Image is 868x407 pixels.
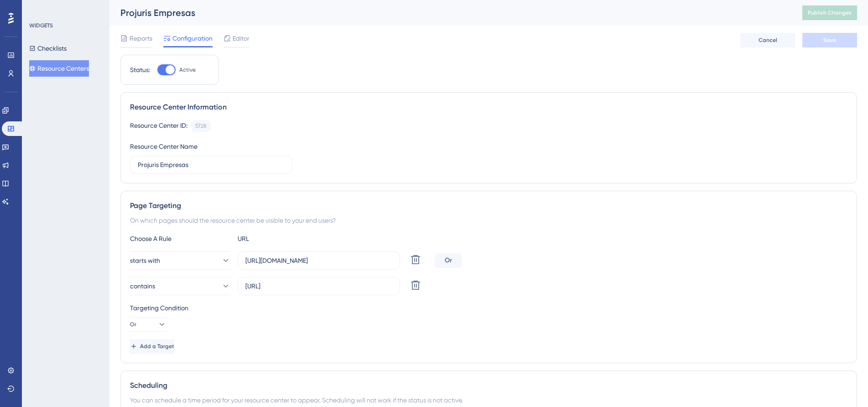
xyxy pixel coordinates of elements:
[138,160,285,170] input: Type your Resource Center name
[130,200,847,211] div: Page Targeting
[130,281,155,292] span: contains
[130,380,847,391] div: Scheduling
[130,321,136,328] span: Or
[245,256,392,266] input: yourwebsite.com/path
[172,33,213,44] span: Configuration
[29,60,89,77] button: Resource Centers
[130,395,847,406] div: You can schedule a time period for your resource center to appear. Scheduling will not work if th...
[759,37,777,44] span: Cancel
[130,120,187,132] div: Resource Center ID:
[130,233,230,244] div: Choose A Rule
[29,40,67,57] button: Checklists
[435,253,462,268] div: Or
[740,33,795,47] button: Cancel
[130,255,160,266] span: starts with
[120,6,780,19] div: Projuris Empresas
[802,5,857,20] button: Publish Changes
[130,303,847,313] div: Targeting Condition
[130,317,166,332] button: Or
[245,281,392,291] input: yourwebsite.com/path
[130,141,198,152] div: Resource Center Name
[823,37,836,44] span: Save
[238,233,338,244] div: URL
[233,33,249,44] span: Editor
[140,343,174,350] span: Add a Target
[808,9,852,16] span: Publish Changes
[130,215,847,226] div: On which pages should the resource center be visible to your end users?
[130,251,230,270] button: starts with
[195,122,207,130] div: 5728
[130,102,847,113] div: Resource Center Information
[130,64,150,75] div: Status:
[179,66,196,73] span: Active
[29,22,53,29] div: WIDGETS
[130,277,230,295] button: contains
[130,33,152,44] span: Reports
[130,339,174,354] button: Add a Target
[802,33,857,47] button: Save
